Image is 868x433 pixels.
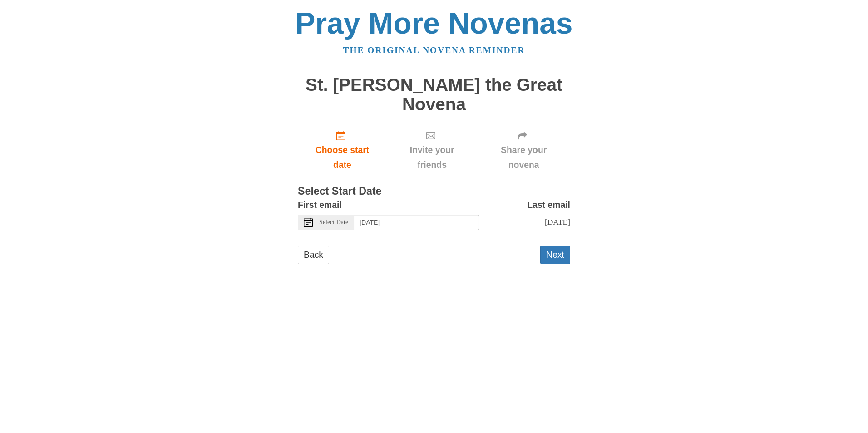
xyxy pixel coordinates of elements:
[319,219,348,226] span: Select Date
[296,6,573,40] a: Pray More Novenas
[343,45,525,55] a: The original novena reminder
[387,123,477,177] div: Click "Next" to confirm your start date first.
[298,197,342,212] label: First email
[396,143,468,172] span: Invite your friends
[486,143,561,172] span: Share your novena
[298,186,570,197] h3: Select Start Date
[298,123,387,177] a: Choose start date
[298,246,329,264] a: Back
[298,75,570,114] h1: St. [PERSON_NAME] the Great Novena
[540,246,570,264] button: Next
[477,123,570,177] div: Click "Next" to confirm your start date first.
[545,217,570,226] span: [DATE]
[527,197,570,212] label: Last email
[307,143,378,172] span: Choose start date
